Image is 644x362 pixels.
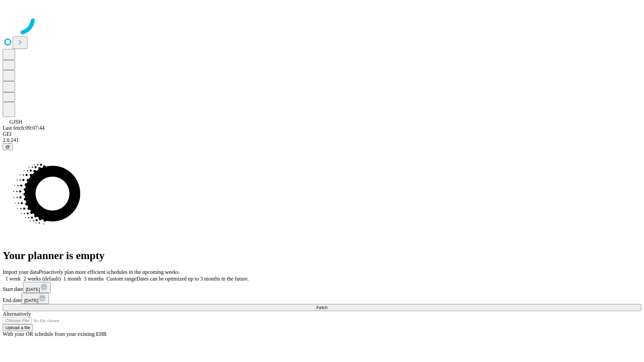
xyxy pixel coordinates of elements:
[63,276,81,282] span: 1 month
[23,276,61,282] span: 2 weeks (default)
[9,119,22,125] span: GJSH
[137,276,249,282] span: Dates can be optimized up to 3 months in the future.
[39,269,180,275] span: Proactively plan more efficient schedules in the upcoming weeks.
[316,305,327,310] span: Fetch
[84,276,104,282] span: 3 months
[26,287,40,292] span: [DATE]
[3,293,641,304] div: End date
[24,298,38,303] span: [DATE]
[3,143,13,150] button: @
[3,324,33,331] button: Upload a file
[3,282,641,293] div: Start date
[3,137,641,143] div: 2.0.241
[21,293,49,304] button: [DATE]
[5,144,10,149] span: @
[3,311,31,317] span: Alternatively
[106,276,136,282] span: Custom range
[3,131,641,137] div: GEI
[3,331,107,337] span: With your OR schedule from your existing EHR
[5,276,21,282] span: 1 week
[3,304,641,311] button: Fetch
[3,125,45,131] span: Last fetch: 09:07:44
[3,249,641,262] h1: Your planner is empty
[23,282,51,293] button: [DATE]
[3,269,39,275] span: Import your data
